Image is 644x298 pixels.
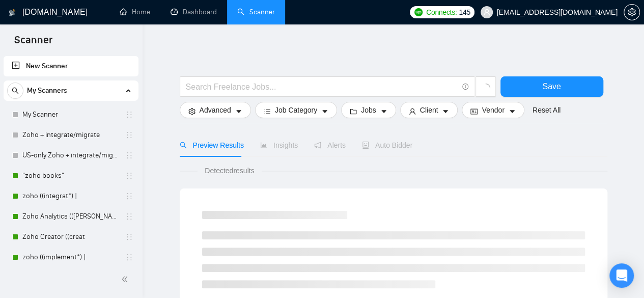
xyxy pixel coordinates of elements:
span: holder [125,253,133,261]
span: search [8,87,23,94]
button: folderJobscaret-down [341,102,396,118]
span: setting [188,107,195,115]
a: Zoho + integrate/migrate [22,125,119,145]
span: holder [125,233,133,241]
div: Open Intercom Messenger [609,263,634,288]
span: 145 [459,7,470,18]
a: dashboardDashboard [171,8,217,16]
span: caret-down [321,107,328,115]
a: zoho ((integrat*) | [22,186,119,206]
span: notification [314,142,321,149]
span: search [180,142,187,149]
span: My Scanners [27,80,67,101]
input: Search Freelance Jobs... [186,80,458,93]
a: "zoho books" [22,166,119,186]
a: Reset All [533,104,561,116]
span: Alerts [314,141,346,149]
button: userClientcaret-down [400,102,458,118]
span: holder [125,212,133,221]
span: robot [362,142,369,149]
span: bars [264,107,271,115]
span: setting [624,8,639,16]
span: caret-down [380,107,387,115]
span: user [409,107,416,115]
button: search [7,83,23,99]
span: Detected results [198,165,261,176]
a: zoho ((implement*) | [22,247,119,267]
span: loading [481,84,490,93]
button: settingAdvancedcaret-down [180,102,251,118]
a: Zoho Analytics (([PERSON_NAME] [22,206,119,227]
span: Auto Bidder [362,141,412,149]
span: Insights [260,141,298,149]
span: holder [125,192,133,200]
button: barsJob Categorycaret-down [255,102,337,118]
span: Scanner [6,33,61,54]
span: folder [350,107,357,115]
span: Jobs [361,104,376,116]
span: double-left [121,274,131,284]
a: setting [624,8,640,16]
button: idcardVendorcaret-down [462,102,524,118]
span: holder [125,111,133,119]
span: info-circle [462,84,469,90]
img: upwork-logo.png [414,8,423,16]
span: user [483,9,490,16]
a: My Scanner [22,104,119,125]
button: setting [624,4,640,20]
a: New Scanner [12,56,130,76]
a: US-only Zoho + integrate/migrate [22,145,119,166]
span: caret-down [509,107,516,115]
span: area-chart [260,142,267,149]
a: Zoho Creator ((creat [22,227,119,247]
span: idcard [470,107,478,115]
span: Save [542,80,561,93]
a: searchScanner [237,8,275,16]
span: caret-down [235,107,242,115]
span: holder [125,151,133,159]
span: Client [420,104,438,116]
span: Job Category [275,104,317,116]
span: Preview Results [180,141,244,149]
li: New Scanner [4,56,138,76]
span: holder [125,131,133,139]
a: homeHome [120,8,150,16]
span: Vendor [482,104,504,116]
span: Connects: [426,7,457,18]
span: caret-down [442,107,449,115]
span: Advanced [200,104,231,116]
span: holder [125,172,133,180]
img: logo [9,5,16,21]
button: Save [500,76,603,97]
